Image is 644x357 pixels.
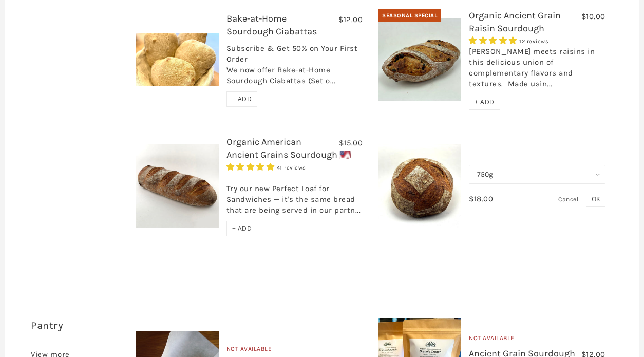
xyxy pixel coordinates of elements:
[475,98,495,106] span: + ADD
[31,318,128,348] h3: 30 items
[469,10,561,34] a: Organic Ancient Grain Raisin Sourdough
[226,221,258,236] div: + ADD
[338,15,363,24] span: $12.00
[226,43,363,91] div: Subscribe & Get 50% on Your First Order We now offer Bake-at-Home Sourdough Ciabattas (Set o...
[226,136,351,160] a: Organic American Ancient Grains Sourdough 🇺🇸
[592,195,600,203] span: OK
[378,9,441,23] div: Seasonal Special
[232,224,252,233] span: + ADD
[226,91,258,107] div: + ADD
[469,36,519,45] span: 5.00 stars
[519,38,548,45] span: 12 reviews
[586,192,605,207] button: OK
[136,144,219,228] img: Organic American Ancient Grains Sourdough 🇺🇸
[136,33,219,86] img: Bake-at-Home Sourdough Ciabattas
[469,192,493,206] div: $18.00
[226,173,363,221] div: Try our new Perfect Loaf for Sandwiches — it's the same bread that are being served in our partn...
[469,46,605,95] div: [PERSON_NAME] meets raisins in this delicious union of complementary flavors and textures. Made u...
[378,18,461,101] img: Organic Ancient Grain Raisin Sourdough
[581,12,605,21] span: $10.00
[378,144,461,228] img: Organic American Einkorn Sourdough 🇺🇸
[277,164,306,171] span: 41 reviews
[469,95,500,110] div: + ADD
[232,95,252,103] span: + ADD
[558,192,583,206] div: Cancel
[226,13,317,37] a: Bake-at-Home Sourdough Ciabattas
[31,320,63,331] a: Pantry
[469,333,605,347] div: Not Available
[226,162,277,172] span: 4.93 stars
[339,138,363,147] span: $15.00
